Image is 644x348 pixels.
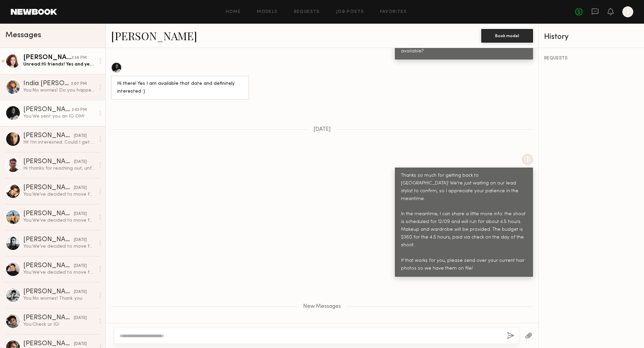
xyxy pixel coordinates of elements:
div: [PERSON_NAME] [23,158,74,165]
div: [PERSON_NAME] [23,315,74,321]
div: Hi there! Yes I am available that date and definitely interested :) [117,80,243,96]
div: [DATE] [74,211,87,217]
div: [PERSON_NAME] B. [23,184,74,191]
div: You: No worries! Do you happen to have flexibility for any other days that week? [23,87,95,94]
div: [PERSON_NAME] [23,237,74,243]
a: Book model [481,32,533,38]
div: 3:38 PM [72,55,87,61]
div: You: We’ve decided to move forward with another model for this project. We’ll definitely reach ou... [23,243,95,250]
button: Book model [481,29,533,43]
div: [PERSON_NAME] [23,132,74,139]
span: Messages [5,31,41,39]
a: Favorites [380,10,407,14]
div: [PERSON_NAME] [23,341,74,347]
div: [DATE] [74,341,87,347]
a: Requests [294,10,320,14]
div: REQUESTS [544,56,639,61]
div: Unread: Hi friends! Yes and yes. Thank you kindly. [23,61,95,68]
div: [DATE] [74,237,87,243]
div: [DATE] [74,315,87,321]
div: Thanks so much for getting back to [GEOGRAPHIC_DATA]! We’re just waiting on our lead stylist to c... [401,172,527,273]
div: 2:03 PM [72,107,87,113]
div: [DATE] [74,263,87,269]
span: New Messages [303,304,341,309]
div: 2:07 PM [71,81,87,87]
span: [DATE] [314,127,331,132]
a: [PERSON_NAME] [111,28,197,43]
div: You: We’ve decided to move forward with another model for this project. We’ll definitely reach ou... [23,269,95,276]
div: History [544,33,639,41]
div: [PERSON_NAME] [23,54,72,61]
div: Hi thanks for reaching out, unfortunately I have another shoot for that day [23,165,95,172]
div: You: We’ve decided to move forward with another model for this project. We’ll definitely reach ou... [23,217,95,224]
a: Home [226,10,241,14]
div: You: No worries! Thank you [23,295,95,302]
div: You: We’ve decided to move forward with another model for this project. We’ll definitely reach ou... [23,191,95,198]
div: [DATE] [74,159,87,165]
div: [DATE] [74,133,87,139]
div: You: Check ur IG! [23,321,95,328]
div: [DATE] [74,289,87,295]
a: Job Posts [336,10,364,14]
div: [DATE] [74,185,87,191]
div: [PERSON_NAME] [23,289,74,295]
div: India [PERSON_NAME] [23,80,71,87]
div: Hi! I’m interested. Could I get more details!? [23,139,95,146]
a: I [622,6,633,17]
div: You: We sent you an IG DM! [23,113,95,120]
a: Models [257,10,277,14]
div: [PERSON_NAME] [23,210,74,217]
div: [PERSON_NAME] [23,263,74,269]
div: [PERSON_NAME] [23,106,72,113]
